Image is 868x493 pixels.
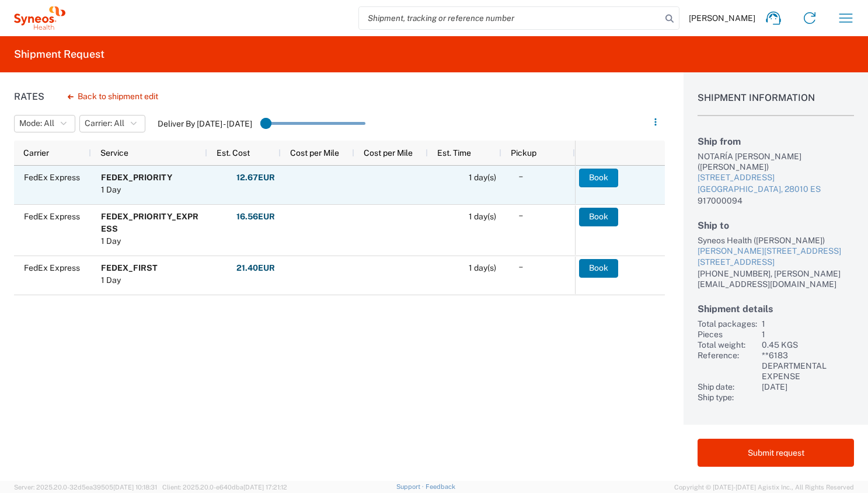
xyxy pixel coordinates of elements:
[236,259,276,278] button: 21.40EUR
[162,484,287,491] span: Client: 2025.20.0-e640dba
[101,235,202,247] div: 1 Day
[698,235,854,246] div: Syneos Health ([PERSON_NAME])
[698,220,854,231] h2: Ship to
[698,246,854,268] a: [PERSON_NAME][STREET_ADDRESS][STREET_ADDRESS]
[579,259,618,278] button: Book
[689,13,755,23] span: [PERSON_NAME]
[698,340,757,350] div: Total weight:
[24,173,80,182] span: FedEx Express
[14,91,44,102] h1: Rates
[101,263,158,272] b: FEDEX_FIRST
[101,274,158,286] div: 1 Day
[359,7,661,29] input: Shipment, tracking or reference number
[698,319,757,329] div: Total packages:
[698,172,854,195] a: [STREET_ADDRESS][GEOGRAPHIC_DATA], 28010 ES
[236,263,275,274] strong: 21.40 EUR
[762,382,854,392] div: [DATE]
[24,263,80,272] span: FedEx Express
[469,173,496,182] span: 1 day(s)
[101,184,172,196] div: 1 Day
[698,195,854,206] div: 917000094
[79,115,145,132] button: Carrier: All
[243,484,287,491] span: [DATE] 17:21:12
[290,148,339,158] span: Cost per Mile
[469,212,496,221] span: 1 day(s)
[698,382,757,392] div: Ship date:
[698,392,757,403] div: Ship type:
[511,148,536,158] span: Pickup
[762,319,854,329] div: 1
[698,303,854,314] h2: Shipment details
[100,148,128,158] span: Service
[236,172,275,183] strong: 12.67 EUR
[364,148,413,158] span: Cost per Mile
[698,184,854,195] div: [GEOGRAPHIC_DATA], 28010 ES
[101,173,172,182] b: FEDEX_PRIORITY
[698,257,854,268] div: [STREET_ADDRESS]
[762,329,854,340] div: 1
[85,118,124,129] span: Carrier: All
[14,115,75,132] button: Mode: All
[24,212,80,221] span: FedEx Express
[158,118,252,129] label: Deliver By [DATE] - [DATE]
[698,439,854,467] button: Submit request
[698,246,854,257] div: [PERSON_NAME][STREET_ADDRESS]
[469,263,496,272] span: 1 day(s)
[58,86,168,107] button: Back to shipment edit
[19,118,54,129] span: Mode: All
[426,483,455,490] a: Feedback
[14,47,104,61] h2: Shipment Request
[236,208,276,226] button: 16.56EUR
[698,151,854,172] div: NOTARÍA [PERSON_NAME] ([PERSON_NAME])
[396,483,426,490] a: Support
[762,350,854,382] div: **6183 DEPARTMENTAL EXPENSE
[698,329,757,340] div: Pieces
[698,172,854,184] div: [STREET_ADDRESS]
[579,169,618,187] button: Book
[437,148,471,158] span: Est. Time
[674,482,854,492] span: Copyright © [DATE]-[DATE] Agistix Inc., All Rights Reserved
[23,148,49,158] span: Carrier
[698,350,757,382] div: Reference:
[236,169,276,187] button: 12.67EUR
[698,136,854,147] h2: Ship from
[113,484,157,491] span: [DATE] 10:18:31
[217,148,250,158] span: Est. Cost
[101,212,198,233] b: FEDEX_PRIORITY_EXPRESS
[698,92,854,116] h1: Shipment Information
[14,484,157,491] span: Server: 2025.20.0-32d5ea39505
[236,211,275,222] strong: 16.56 EUR
[762,340,854,350] div: 0.45 KGS
[579,208,618,226] button: Book
[698,268,854,289] div: [PHONE_NUMBER], [PERSON_NAME][EMAIL_ADDRESS][DOMAIN_NAME]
